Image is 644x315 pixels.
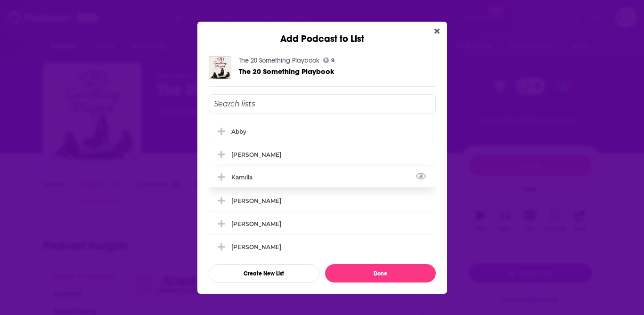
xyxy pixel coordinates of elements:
[431,25,443,37] button: Close
[209,236,436,257] div: Elyse
[231,197,281,204] div: [PERSON_NAME]
[209,264,319,283] button: Create New List
[209,56,231,79] img: The 20 Something Playbook
[209,190,436,211] div: Ashlyn
[253,179,258,180] button: View Link
[209,94,436,113] input: Search lists
[209,213,436,234] div: Braden
[231,128,246,135] div: Abby
[325,264,436,283] button: Done
[209,144,436,165] div: Logan
[331,58,334,63] span: 9
[231,174,258,181] div: Kamilla
[231,151,281,158] div: [PERSON_NAME]
[209,94,436,283] div: Add Podcast To List
[197,22,447,45] div: Add Podcast to List
[323,57,335,63] a: 9
[239,57,319,65] a: The 20 Something Playbook
[209,121,436,142] div: Abby
[209,167,436,187] div: Kamilla
[231,220,281,227] div: [PERSON_NAME]
[239,67,334,76] span: The 20 Something Playbook
[231,243,281,250] div: [PERSON_NAME]
[239,67,334,75] a: The 20 Something Playbook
